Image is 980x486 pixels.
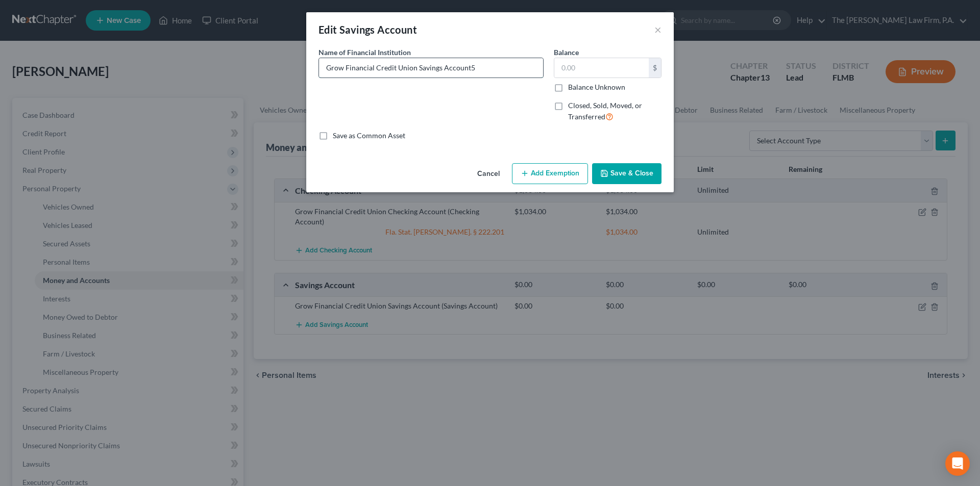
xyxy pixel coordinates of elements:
[319,58,543,78] input: Enter name...
[512,163,588,185] button: Add Exemption
[654,23,661,36] button: ×
[554,47,579,58] label: Balance
[333,131,405,141] label: Save as Common Asset
[945,451,970,476] div: Open Intercom Messenger
[568,101,642,121] span: Closed, Sold, Moved, or Transferred
[469,164,508,185] button: Cancel
[592,163,661,185] button: Save & Close
[554,58,649,78] input: 0.00
[649,58,661,78] div: $
[318,22,417,37] div: Edit Savings Account
[318,48,411,57] span: Name of Financial Institution
[568,82,625,92] label: Balance Unknown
